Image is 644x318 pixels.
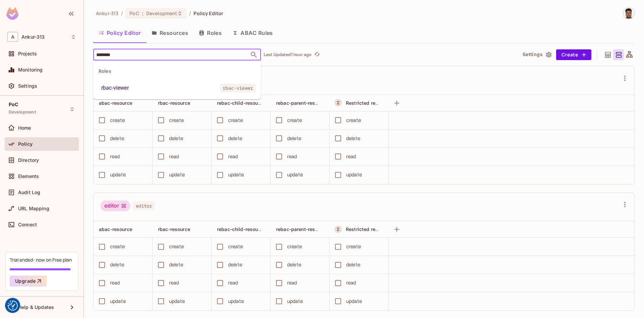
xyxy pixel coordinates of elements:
button: Upgrade [10,276,47,286]
span: refresh [314,51,320,58]
div: delete [228,261,242,268]
div: update [287,298,303,305]
span: rbac-resource [158,100,190,106]
span: Policy Editor [194,10,223,16]
button: Close [249,50,259,59]
div: update [346,171,362,178]
span: : [142,11,144,16]
div: create [169,243,184,250]
div: create [287,243,302,250]
span: rebac-child-resource [217,100,265,106]
div: update [110,298,126,305]
button: refresh [313,51,321,59]
div: create [287,117,302,124]
div: read [346,279,356,286]
div: Roles [93,63,261,79]
span: Monitoring [18,67,43,73]
span: A [7,32,18,42]
span: Development [9,109,36,115]
span: editor [133,201,155,210]
span: Settings [18,83,37,89]
p: Last Updated 1 hour ago [264,52,312,57]
span: Elements [18,174,39,179]
span: Workspace: Ankur-313 [21,34,45,40]
div: update [169,171,185,178]
div: delete [110,261,124,268]
span: Restricted resource [346,226,391,232]
li: / [189,10,191,16]
button: Resources [146,25,194,41]
div: read [110,279,120,286]
div: read [110,153,120,160]
div: read [287,279,297,286]
span: URL Mapping [18,206,49,211]
div: update [228,298,244,305]
div: delete [346,135,360,142]
span: Directory [18,157,39,163]
div: update [228,171,244,178]
div: delete [169,135,183,142]
img: Vladimir Shopov [623,8,634,19]
div: read [287,153,297,160]
span: rbac-viewer [220,84,256,92]
div: update [110,171,126,178]
span: Restricted resource [346,100,391,106]
div: create [228,117,243,124]
div: delete [346,261,360,268]
div: rbac-viewer [101,84,129,92]
img: SReyMgAAAABJRU5ErkJggg== [6,7,18,20]
div: delete [228,135,242,142]
span: Projects [18,51,37,56]
div: editor [100,200,130,211]
span: abac-resource [99,226,132,232]
div: delete [287,135,301,142]
span: rebac-child-resource [217,226,265,232]
span: Home [18,125,31,131]
div: create [110,243,125,250]
span: Connect [18,222,37,227]
div: create [346,243,361,250]
div: create [346,117,361,124]
div: update [346,298,362,305]
button: A Resource Set is a dynamically conditioned resource, defined by real-time criteria. [334,226,342,233]
button: Create [556,49,591,60]
span: Help & Updates [18,305,54,310]
div: Trial ended- now on Free plan [10,257,72,263]
span: Development [146,10,177,16]
div: delete [110,135,124,142]
div: delete [169,261,183,268]
div: create [228,243,243,250]
div: read [169,279,179,286]
span: rebac-parent-resource [276,226,328,232]
span: abac-resource [99,100,132,106]
div: read [228,279,238,286]
div: read [346,153,356,160]
img: Revisit consent button [8,301,18,311]
span: PoC [9,102,18,107]
span: Audit Log [18,190,40,195]
div: delete [287,261,301,268]
span: the active workspace [96,10,118,16]
button: ABAC Rules [227,25,278,41]
div: read [228,153,238,160]
button: A Resource Set is a dynamically conditioned resource, defined by real-time criteria. [334,99,342,106]
span: Policy [18,141,33,147]
span: Click to refresh data [312,51,321,59]
button: Consent Preferences [8,301,18,311]
span: rebac-parent-resource [276,100,328,106]
div: create [110,117,125,124]
button: Policy Editor [93,25,146,41]
li: / [121,10,123,16]
div: update [287,171,303,178]
div: read [169,153,179,160]
div: update [169,298,185,305]
span: PoC [129,10,139,16]
button: Settings [520,49,553,60]
button: Roles [194,25,227,41]
span: rbac-resource [158,226,190,232]
div: create [169,117,184,124]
